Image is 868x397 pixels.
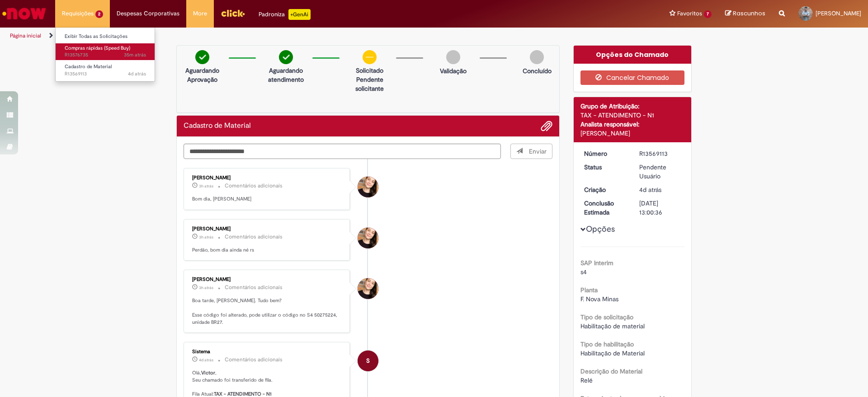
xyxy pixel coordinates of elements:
button: Cancelar Chamado [580,70,685,85]
span: R13576735 [65,51,146,59]
span: 4d atrás [128,70,146,77]
p: Aguardando Aprovação [180,66,224,84]
p: Perdão, bom dia ainda né rs [192,247,343,254]
div: Opções do Chamado [574,46,692,64]
p: Boa tarde, [PERSON_NAME]. Tudo bem? Esse código foi alterado, pode utilizar o código no S4 502752... [192,297,343,326]
time: 29/09/2025 13:03:06 [124,51,146,58]
button: Adicionar anexos [541,120,552,132]
small: Comentários adicionais [225,356,283,364]
div: TAX - ATENDIMENTO - N1 [580,111,685,120]
ul: Requisições [55,27,155,82]
b: Descrição do Material [580,367,642,375]
span: Habilitação de Material [580,349,645,357]
span: 35m atrás [124,51,146,58]
p: Bom dia, [PERSON_NAME] [192,196,343,203]
p: Solicitado [348,66,392,75]
span: s4 [580,268,587,276]
div: [PERSON_NAME] [192,175,343,181]
div: [PERSON_NAME] [192,277,343,282]
a: Exibir Todas as Solicitações [56,32,155,42]
span: S [366,350,370,372]
time: 29/09/2025 10:09:41 [199,285,213,290]
div: [PERSON_NAME] [580,129,685,138]
b: Tipo de habilitação [580,340,634,348]
time: 26/09/2025 08:28:29 [199,357,213,363]
span: Favoritos [677,9,702,18]
div: [DATE] 13:00:36 [639,199,681,217]
span: Rascunhos [733,9,765,18]
img: click_logo_yellow_360x200.png [221,6,245,20]
dt: Criação [577,185,633,194]
a: Aberto R13576735 : Compras rápidas (Speed Buy) [56,43,155,60]
span: 3h atrás [199,183,213,189]
small: Comentários adicionais [225,233,283,241]
b: SAP Interim [580,259,613,267]
span: 4d atrás [199,357,213,363]
a: Página inicial [10,32,41,39]
div: [PERSON_NAME] [192,226,343,232]
p: Aguardando atendimento [264,66,308,84]
span: Cadastro de Material [65,63,112,70]
div: Grupo de Atribuição: [580,102,685,111]
span: 3h atrás [199,234,213,240]
span: R13569113 [65,70,146,78]
img: check-circle-green.png [279,50,293,64]
div: R13569113 [639,149,681,158]
p: Pendente solicitante [348,75,392,93]
b: Victor [201,369,215,376]
span: 2 [95,10,103,18]
p: Validação [440,66,467,75]
dt: Conclusão Estimada [577,199,633,217]
span: Despesas Corporativas [117,9,179,18]
span: Compras rápidas (Speed Buy) [65,45,130,51]
img: img-circle-grey.png [530,50,544,64]
span: F. Nova Minas [580,295,618,303]
span: [PERSON_NAME] [816,9,861,17]
div: Padroniza [259,9,311,20]
img: check-circle-green.png [195,50,209,64]
span: Requisições [62,9,94,18]
div: 26/09/2025 08:28:16 [639,185,681,194]
h2: Cadastro de Material Histórico de tíquete [184,122,251,130]
textarea: Digite sua mensagem aqui... [184,144,501,159]
span: 7 [704,10,712,18]
div: Sistema [192,349,343,355]
time: 29/09/2025 10:10:16 [199,234,213,240]
img: ServiceNow [1,5,47,23]
time: 29/09/2025 10:11:25 [199,183,213,189]
small: Comentários adicionais [225,182,283,190]
p: +GenAi [288,9,311,20]
a: Rascunhos [725,9,765,18]
p: Concluído [523,66,552,75]
div: Pendente Usuário [639,163,681,181]
img: img-circle-grey.png [446,50,460,64]
div: System [358,350,378,371]
small: Comentários adicionais [225,284,283,291]
div: Sabrina De Vasconcelos [358,278,378,299]
div: Sabrina De Vasconcelos [358,228,378,248]
span: Habilitação de material [580,322,645,330]
dt: Número [577,149,633,158]
span: More [193,9,207,18]
div: Sabrina De Vasconcelos [358,177,378,197]
img: circle-minus.png [363,50,377,64]
time: 26/09/2025 08:28:20 [128,70,146,77]
span: Relé [580,376,593,384]
span: 4d atrás [639,186,661,194]
a: Aberto R13569113 : Cadastro de Material [56,62,155,79]
b: Tipo de solicitação [580,313,633,321]
div: Analista responsável: [580,120,685,129]
b: Planta [580,286,598,294]
span: 3h atrás [199,285,213,290]
dt: Status [577,163,633,172]
ul: Trilhas de página [7,28,572,44]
